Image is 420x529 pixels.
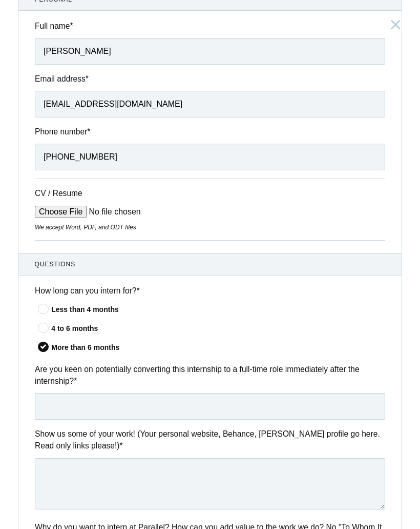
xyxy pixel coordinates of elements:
[35,285,385,297] label: How long can you intern for?
[51,304,385,315] div: Less than 4 months
[35,20,385,32] label: Full name
[51,342,385,353] div: More than 6 months
[35,223,385,232] div: We accept Word, PDF, and ODT files
[35,363,385,387] label: Are you keen on potentially converting this internship to a full-time role immediately after the ...
[35,428,385,452] label: Show us some of your work! (Your personal website, Behance, [PERSON_NAME] profile go here. Read o...
[35,73,385,85] label: Email address
[35,126,385,138] label: Phone number
[35,187,112,199] label: CV / Resume
[51,323,385,334] div: 4 to 6 months
[35,260,386,269] span: Questions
